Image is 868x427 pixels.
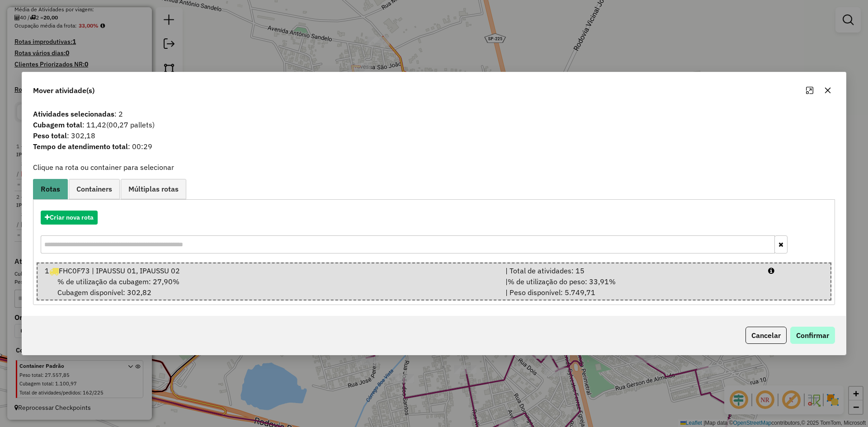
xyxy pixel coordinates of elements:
[33,85,94,96] span: Mover atividade(s)
[39,265,500,276] div: 1 FHC0F73 | IPAUSSU 01, IPAUSSU 02
[128,185,179,192] span: Múltiplas rotas
[500,276,763,298] div: | | Peso disponível: 5.749,71
[790,327,835,344] button: Confirmar
[33,162,174,173] label: Clique na rota ou container para selecionar
[41,211,98,225] button: Criar nova rota
[57,277,179,286] span: % de utilização da cubagem: 27,90%
[802,83,817,98] button: Maximize
[508,277,616,286] span: % de utilização do peso: 33,91%
[28,141,840,152] span: : 00:29
[28,130,840,141] span: : 302,18
[500,265,763,276] div: | Total de atividades: 15
[76,185,112,192] span: Containers
[39,276,500,298] div: Cubagem disponível: 302,82
[28,108,840,119] span: : 2
[745,327,787,344] button: Cancelar
[33,142,128,151] strong: Tempo de atendimento total
[33,131,67,140] strong: Peso total
[41,185,60,192] span: Rotas
[106,120,155,129] span: (00,27 pallets)
[33,109,114,118] strong: Atividades selecionadas
[33,120,82,129] strong: Cubagem total
[28,119,840,130] span: : 11,42
[768,267,774,274] i: Porcentagens após mover as atividades: Cubagem: 30,62% Peso: 37,38%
